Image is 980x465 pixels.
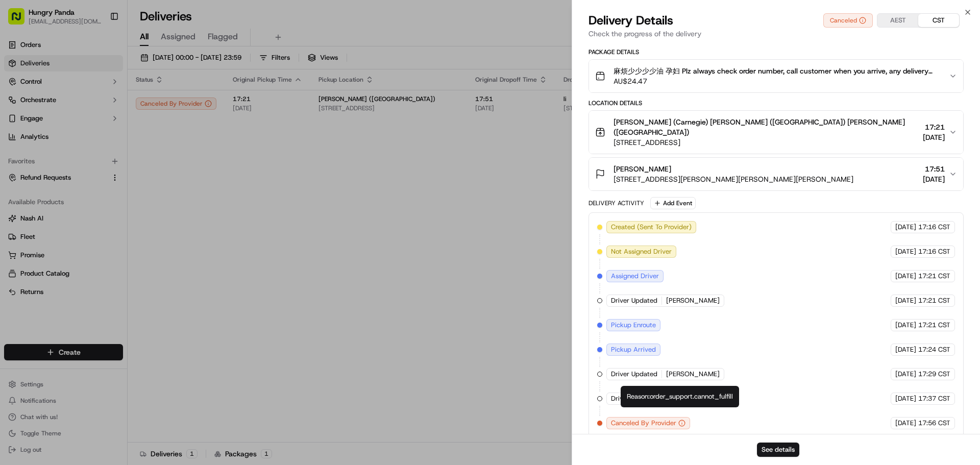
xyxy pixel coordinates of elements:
span: Pickup Enroute [611,321,656,330]
img: Nash [10,10,31,31]
span: Not Assigned Driver [611,247,672,256]
p: Check the progress of the delivery [589,29,964,39]
a: Powered byPylon [72,253,124,261]
p: Welcome 👋 [10,41,186,57]
span: 17:21 [923,122,945,132]
span: • [85,186,88,194]
span: [DATE] [923,132,945,142]
span: API Documentation [96,228,164,238]
button: AEST [877,14,918,27]
span: [PERSON_NAME] (Carnegie) [PERSON_NAME] ([GEOGRAPHIC_DATA]) [PERSON_NAME] ([GEOGRAPHIC_DATA]) [614,117,919,137]
span: Assigned Driver [611,272,659,281]
div: Location Details [589,99,964,107]
button: See all [158,131,186,143]
div: Past conversations [10,133,68,141]
img: 1736555255976-a54dd68f-1ca7-489b-9aae-adbdc363a1c4 [20,186,29,194]
button: CST [918,14,959,27]
span: Pylon [102,253,124,261]
span: Canceled By Provider [611,419,676,428]
span: [DATE] [895,272,916,281]
span: 17:21 CST [918,272,950,281]
span: Delivery Details [589,12,673,29]
div: 📗 [10,229,18,237]
span: [DATE] [895,247,916,256]
a: 💻API Documentation [82,224,168,242]
span: [STREET_ADDRESS] [614,137,919,148]
img: Asif Zaman Khan [10,176,27,192]
span: [DATE] [895,296,916,305]
img: 1727276513143-84d647e1-66c0-4f92-a045-3c9f9f5dfd92 [21,97,40,116]
div: Delivery Activity [589,199,644,207]
button: [PERSON_NAME] (Carnegie) [PERSON_NAME] ([GEOGRAPHIC_DATA]) [PERSON_NAME] ([GEOGRAPHIC_DATA])[STRE... [589,111,963,154]
button: 麻烦少少少少油 孕妇 Plz always check order number, call customer when you arrive, any delivery issues, Con... [589,60,963,92]
input: Got a question? Start typing here... [27,66,184,77]
button: See details [757,443,799,457]
span: 17:29 CST [918,370,950,379]
span: [PERSON_NAME] [614,164,671,174]
span: 8月27日 [90,186,114,194]
img: 1736555255976-a54dd68f-1ca7-489b-9aae-adbdc363a1c4 [10,97,29,116]
span: 17:56 CST [918,419,950,428]
span: [DATE] [895,370,916,379]
span: [DATE] [895,394,916,403]
span: [DATE] [923,174,945,184]
span: [PERSON_NAME] [32,186,83,194]
div: 💻 [86,229,94,237]
span: AU$24.47 [614,76,941,86]
span: Knowledge Base [20,228,78,238]
span: [DATE] [895,345,916,354]
span: 17:16 CST [918,223,950,232]
span: 17:24 CST [918,345,950,354]
span: Created (Sent To Provider) [611,223,692,232]
span: [DATE] [895,419,916,428]
div: We're available if you need us! [46,108,140,116]
span: [STREET_ADDRESS][PERSON_NAME][PERSON_NAME][PERSON_NAME] [614,174,853,184]
span: Pickup Arrived [611,345,656,354]
button: Canceled [823,13,873,28]
span: Driver Updated [611,296,657,305]
span: 17:37 CST [918,394,950,403]
span: [DATE] [895,321,916,330]
span: 麻烦少少少少油 孕妇 Plz always check order number, call customer when you arrive, any delivery issues, Con... [614,66,941,76]
button: Start new chat [174,101,186,113]
span: 17:51 [923,164,945,174]
span: • [34,158,37,166]
span: Driver Updated [611,394,657,403]
span: [PERSON_NAME] [666,296,720,305]
span: [PERSON_NAME] [666,370,720,379]
span: 9月17日 [39,158,63,166]
span: Driver Updated [611,370,657,379]
div: Start new chat [46,97,167,108]
button: Add Event [650,197,696,209]
div: Package Details [589,48,964,56]
a: 📗Knowledge Base [6,224,82,242]
span: 17:21 CST [918,321,950,330]
span: 17:21 CST [918,296,950,305]
span: 17:16 CST [918,247,950,256]
div: Reason: order_support.cannot_fulfill [621,386,739,407]
button: [PERSON_NAME][STREET_ADDRESS][PERSON_NAME][PERSON_NAME][PERSON_NAME]17:51[DATE] [589,158,963,190]
span: [DATE] [895,223,916,232]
